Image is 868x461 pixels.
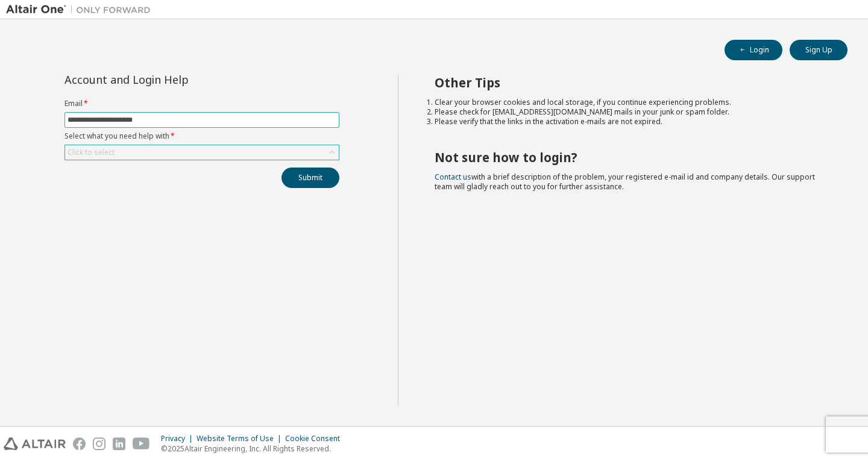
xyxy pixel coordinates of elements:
[285,434,347,444] div: Cookie Consent
[68,148,115,157] div: Click to select
[435,98,826,107] li: Clear your browser cookies and local storage, if you continue experiencing problems.
[161,434,197,444] div: Privacy
[197,434,285,444] div: Website Terms of Use
[6,4,157,16] img: Altair One
[435,149,826,165] h2: Not sure how to login?
[73,437,86,450] img: facebook.svg
[725,40,782,60] button: Login
[4,437,66,450] img: altair_logo.svg
[435,172,471,182] a: Contact us
[435,107,826,117] li: Please check for [EMAIL_ADDRESS][DOMAIN_NAME] mails in your junk or spam folder.
[435,75,826,90] h2: Other Tips
[65,145,339,160] div: Click to select
[133,437,150,450] img: youtube.svg
[64,99,339,108] label: Email
[281,168,339,188] button: Submit
[93,437,105,450] img: instagram.svg
[113,437,125,450] img: linkedin.svg
[64,75,285,84] div: Account and Login Help
[64,131,339,141] label: Select what you need help with
[790,40,848,60] button: Sign Up
[161,444,347,454] p: © 2025 Altair Engineering, Inc. All Rights Reserved.
[435,117,826,127] li: Please verify that the links in the activation e-mails are not expired.
[435,172,815,192] span: with a brief description of the problem, your registered e-mail id and company details. Our suppo...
